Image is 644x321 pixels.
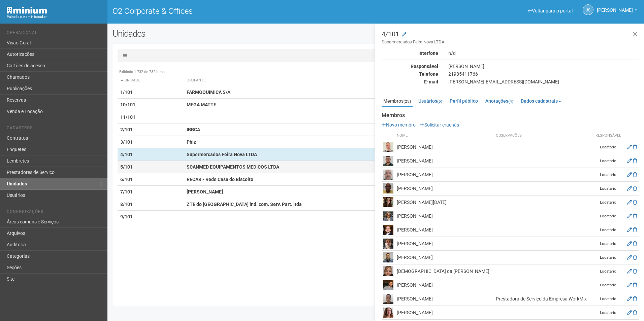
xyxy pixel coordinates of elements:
img: user.png [383,280,393,290]
small: (5) [437,99,442,104]
td: Locatário [591,278,625,292]
a: Editar membro [627,186,632,191]
strong: 6/101 [120,177,133,182]
strong: 2/101 [120,127,133,132]
h2: Unidades [112,29,326,39]
a: Dados cadastrais [519,96,563,106]
th: Unidade: activate to sort column descending [118,75,184,86]
a: Excluir membro [633,172,637,177]
a: Editar membro [627,255,632,260]
a: Editar membro [627,282,632,288]
strong: 8/101 [120,202,133,207]
td: [PERSON_NAME] [395,251,494,264]
h1: O2 Corporate & Offices [112,7,371,15]
td: Prestadora de Serviço da Empresa WorkMix [494,292,591,306]
h3: 4/101 [382,31,639,45]
a: Usuários(5) [417,96,444,106]
td: Locatário [591,195,625,209]
img: user.png [383,294,393,304]
img: user.png [383,197,393,207]
li: Configurações [7,209,102,216]
a: Voltar para o portal [528,8,573,13]
strong: 1/101 [120,90,133,95]
td: Locatário [591,209,625,223]
td: Locatário [591,237,625,251]
a: Excluir membro [633,186,637,191]
a: [PERSON_NAME] [597,8,637,14]
div: [PERSON_NAME][EMAIL_ADDRESS][DOMAIN_NAME] [443,79,644,85]
img: user.png [383,266,393,276]
a: Novo membro [382,122,416,128]
strong: 5/101 [120,164,133,170]
div: 21985411766 [443,71,644,77]
li: Operacional [7,30,102,37]
td: Locatário [591,154,625,168]
td: [PERSON_NAME] [395,168,494,182]
img: user.png [383,308,393,318]
td: [DEMOGRAPHIC_DATA] da [PERSON_NAME] [395,264,494,278]
img: user.png [383,239,393,249]
strong: MEGA MATTE [187,102,216,107]
strong: 7/101 [120,189,133,194]
a: Excluir membro [633,255,637,260]
strong: Supermercados Feira Nova LTDA [187,152,257,157]
th: Responsável [591,131,625,140]
div: n/d [443,50,644,56]
div: [PERSON_NAME] [443,63,644,69]
a: Editar membro [627,213,632,219]
a: Editar membro [627,296,632,301]
div: Interfone [377,50,443,56]
strong: Membros [382,112,639,118]
td: Locatário [591,223,625,237]
span: Jeferson Souza [597,1,633,13]
a: Excluir membro [633,310,637,315]
a: Excluir membro [633,227,637,233]
a: Excluir membro [633,296,637,301]
a: Editar membro [627,172,632,177]
strong: IBBCA [187,127,200,132]
a: Excluir membro [633,282,637,288]
a: Excluir membro [633,158,637,164]
a: Editar membro [627,227,632,233]
strong: 3/101 [120,139,133,145]
a: Excluir membro [633,269,637,274]
td: [PERSON_NAME] [395,292,494,306]
a: Editar membro [627,241,632,246]
li: Cadastros [7,126,102,133]
div: Telefone [377,71,443,77]
td: [PERSON_NAME] [395,182,494,195]
a: Excluir membro [633,144,637,150]
strong: FARMOQUIMICA S/A [187,90,230,95]
td: [PERSON_NAME] [395,223,494,237]
td: [PERSON_NAME] [395,306,494,320]
td: Locatário [591,306,625,320]
a: Membros(23) [382,96,413,107]
strong: 4/101 [120,152,133,157]
td: [PERSON_NAME] [395,209,494,223]
small: (4) [508,99,513,104]
div: Responsável [377,63,443,69]
a: Editar membro [627,269,632,274]
img: user.png [383,183,393,193]
td: Locatário [591,182,625,195]
th: Nome [395,131,494,140]
td: [PERSON_NAME] [395,278,494,292]
strong: Phiz [187,139,196,145]
img: user.png [383,142,393,152]
td: Locatário [591,140,625,154]
a: JS [583,4,593,15]
a: Perfil público [448,96,480,106]
td: Locatário [591,264,625,278]
strong: 9/101 [120,214,133,219]
td: [PERSON_NAME][DATE] [395,195,494,209]
td: Locatário [591,168,625,182]
strong: RECAB - Rede Casa do Biscoito [187,177,253,182]
a: Excluir membro [633,213,637,219]
strong: ZTE do [GEOGRAPHIC_DATA] ind. com. Serv. Part. ltda [187,202,302,207]
td: Locatário [591,292,625,306]
img: user.png [383,225,393,235]
td: Locatário [591,251,625,264]
a: Editar membro [627,158,632,164]
strong: 11/101 [120,114,135,120]
div: E-mail [377,79,443,85]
